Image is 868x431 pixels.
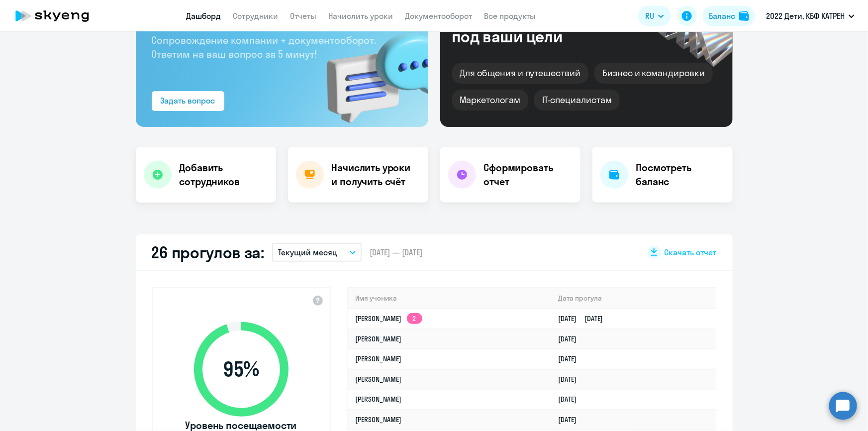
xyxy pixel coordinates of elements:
[452,90,528,110] div: Маркетологам
[484,11,536,21] a: Все продукты
[356,395,402,404] a: [PERSON_NAME]
[761,4,860,28] button: 2022 Дети, КБФ КАТРЕН
[558,354,584,363] a: [DATE]
[356,314,422,323] a: [PERSON_NAME]2
[272,243,362,262] button: Текущий месяц
[739,11,749,21] img: balance
[636,161,725,189] h4: Посмотреть баланс
[356,375,402,384] a: [PERSON_NAME]
[180,161,268,189] h4: Добавить сотрудников
[558,375,584,384] a: [DATE]
[558,334,584,343] a: [DATE]
[184,357,298,381] span: 95 %
[407,313,422,324] app-skyeng-badge: 2
[594,63,713,84] div: Бизнес и командировки
[452,63,589,84] div: Для общения и путешествий
[356,415,402,424] a: [PERSON_NAME]
[329,11,393,21] a: Начислить уроки
[152,34,377,60] span: Сопровождение компании + документооборот. Ответим на ваш вопрос за 5 минут!
[278,246,337,258] p: Текущий месяц
[356,354,402,363] a: [PERSON_NAME]
[312,15,428,127] img: bg-img
[152,91,224,111] button: Задать вопрос
[452,11,622,45] div: Курсы английского под ваши цели
[709,10,735,22] div: Баланс
[484,161,573,189] h4: Сформировать отчет
[233,11,279,21] a: Сотрудники
[348,288,551,309] th: Имя ученика
[665,247,717,258] span: Скачать отчет
[645,10,654,22] span: RU
[370,247,422,258] span: [DATE] — [DATE]
[550,288,715,309] th: Дата прогула
[161,95,215,107] div: Задать вопрос
[534,90,620,110] div: IT-специалистам
[356,334,402,343] a: [PERSON_NAME]
[558,314,611,323] a: [DATE][DATE]
[766,10,845,22] p: 2022 Дети, КБФ КАТРЕН
[405,11,473,21] a: Документооборот
[332,161,418,189] h4: Начислить уроки и получить счёт
[290,11,317,21] a: Отчеты
[638,6,671,26] button: RU
[152,242,265,262] h2: 26 прогулов за:
[558,395,584,404] a: [DATE]
[703,6,755,26] button: Балансbalance
[558,415,584,424] a: [DATE]
[187,11,221,21] a: Дашборд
